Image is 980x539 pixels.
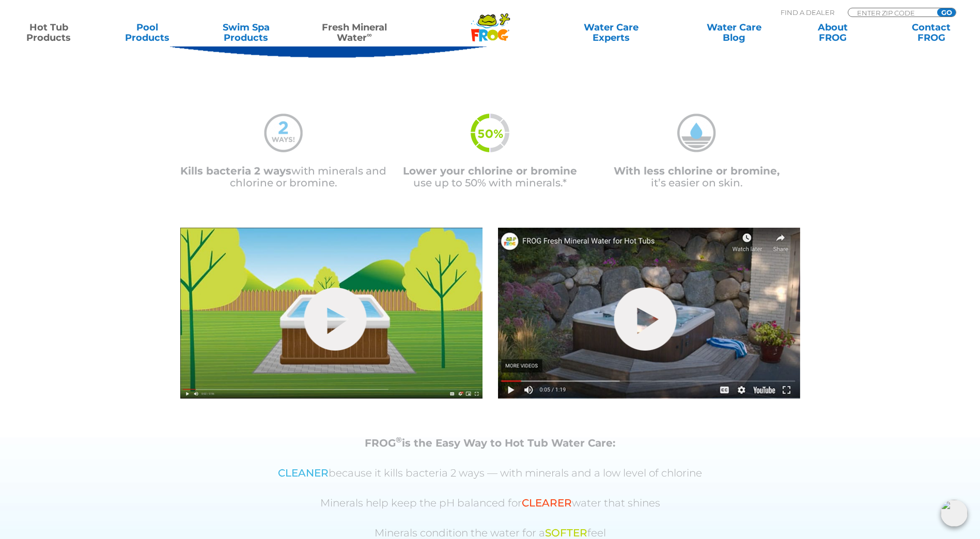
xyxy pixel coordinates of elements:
[387,165,594,189] p: use up to 50% with minerals.*
[781,8,834,17] p: Find A Dealer
[893,22,970,43] a: ContactFROG
[10,22,87,43] a: Hot TubProducts
[498,228,800,399] img: fmw-hot-tub-cover-2
[306,22,402,43] a: Fresh MineralWater∞
[264,114,303,152] img: mineral-water-2-ways
[193,497,787,509] p: Minerals help keep the pH balanced for water that shines
[367,30,372,39] sup: ∞
[365,437,615,449] strong: FROG is the Easy Way to Hot Tub Water Care:
[941,500,968,527] img: openIcon
[522,497,572,509] span: CLEARER
[594,165,800,189] p: it’s easier on skin.
[614,165,780,177] span: With less chlorine or bromine,
[695,22,772,43] a: Water CareBlog
[937,8,956,17] input: GO
[471,114,509,152] img: fmw-50percent-icon
[278,467,329,479] span: CLEANER
[193,467,787,479] p: because it kills bacteria 2 ways — with minerals and a low level of chlorine
[856,8,926,17] input: Zip Code Form
[677,114,716,152] img: mineral-water-less-chlorine
[193,527,787,539] p: Minerals condition the water for a feel
[180,165,291,177] span: Kills bacteria 2 ways
[396,435,402,445] sup: ®
[403,165,577,177] span: Lower your chlorine or bromine
[109,22,186,43] a: PoolProducts
[180,228,483,399] img: fmw-hot-tub-cover-1
[180,165,387,189] p: with minerals and chlorine or bromine.
[208,22,285,43] a: Swim SpaProducts
[545,527,587,539] span: SOFTER
[794,22,871,43] a: AboutFROG
[549,22,674,43] a: Water CareExperts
